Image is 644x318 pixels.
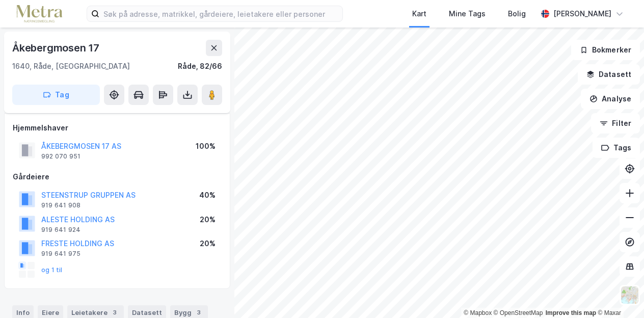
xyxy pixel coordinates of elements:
[412,8,426,20] div: Kart
[464,309,492,316] a: Mapbox
[194,307,204,317] div: 3
[553,8,611,20] div: [PERSON_NAME]
[41,152,81,161] div: 992 070 951
[12,40,101,56] div: Åkebergmosen 17
[593,269,644,318] iframe: Chat Widget
[200,214,216,226] div: 20%
[16,5,62,23] img: metra-logo.256734c3b2bbffee19d4.png
[571,40,640,60] button: Bokmerker
[12,85,100,105] button: Tag
[546,309,596,316] a: Improve this map
[41,250,81,258] div: 919 641 975
[593,269,644,318] div: Kontrollprogram for chat
[581,89,640,109] button: Analyse
[13,171,222,183] div: Gårdeiere
[494,309,543,316] a: OpenStreetMap
[593,138,640,158] button: Tags
[13,122,222,134] div: Hjemmelshaver
[110,307,120,317] div: 3
[99,6,342,21] input: Søk på adresse, matrikkel, gårdeiere, leietakere eller personer
[591,113,640,134] button: Filter
[508,8,526,20] div: Bolig
[196,140,216,152] div: 100%
[41,201,81,209] div: 919 641 908
[178,60,222,72] div: Råde, 82/66
[200,237,216,250] div: 20%
[41,226,81,234] div: 919 641 924
[449,8,486,20] div: Mine Tags
[12,60,130,72] div: 1640, Råde, [GEOGRAPHIC_DATA]
[578,64,640,85] button: Datasett
[199,189,216,201] div: 40%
